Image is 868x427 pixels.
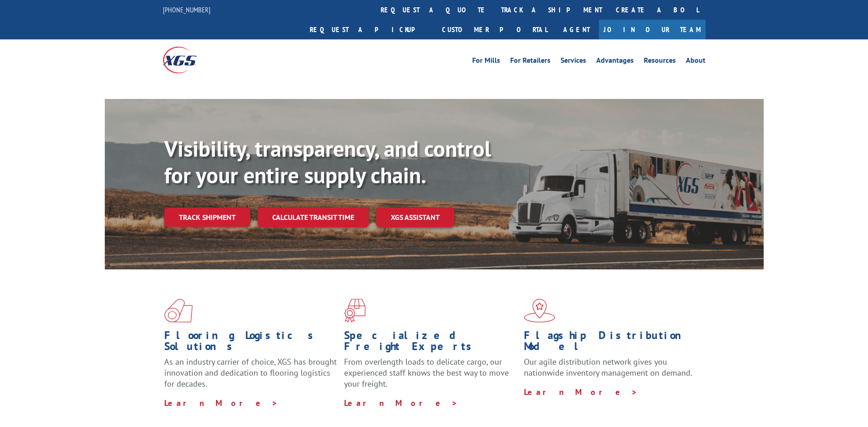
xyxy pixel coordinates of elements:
[524,299,555,323] img: xgs-icon-flagship-distribution-model-red
[164,208,250,227] a: Track shipment
[164,398,278,408] a: Learn More >
[554,20,599,39] a: Agent
[344,398,458,408] a: Learn More >
[644,57,676,67] a: Resources
[164,299,193,323] img: xgs-icon-total-supply-chain-intelligence-red
[686,57,706,67] a: About
[524,387,638,397] a: Learn More >
[376,208,454,227] a: XGS ASSISTANT
[561,57,586,67] a: Services
[164,330,337,356] h1: Flooring Logistics Solutions
[472,57,500,67] a: For Mills
[510,57,550,67] a: For Retailers
[163,5,210,14] a: [PHONE_NUMBER]
[258,208,369,227] a: Calculate transit time
[164,356,337,389] span: As an industry carrier of choice, XGS has brought innovation and dedication to flooring logistics...
[344,356,517,397] p: From overlength loads to delicate cargo, our experienced staff knows the best way to move your fr...
[599,20,706,39] a: Join Our Team
[524,356,692,378] span: Our agile distribution network gives you nationwide inventory management on demand.
[344,330,517,356] h1: Specialized Freight Experts
[435,20,554,39] a: Customer Portal
[524,330,697,356] h1: Flagship Distribution Model
[164,134,491,189] b: Visibility, transparency, and control for your entire supply chain.
[596,57,634,67] a: Advantages
[303,20,435,39] a: Request a pickup
[344,299,366,323] img: xgs-icon-focused-on-flooring-red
